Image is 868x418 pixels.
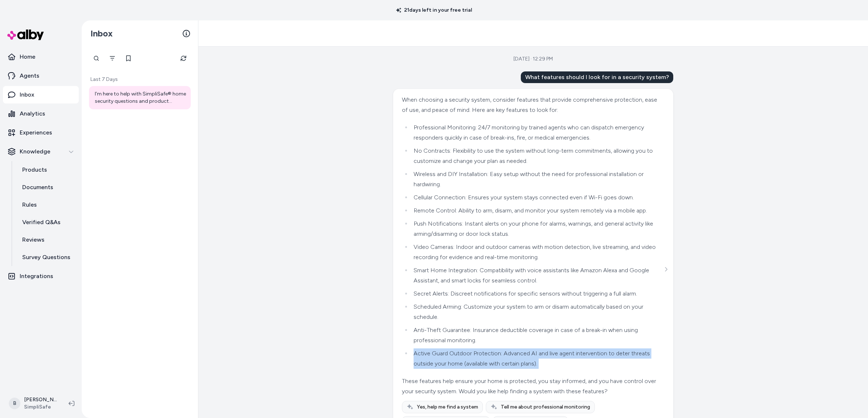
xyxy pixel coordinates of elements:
[24,403,57,411] span: SimpliSafe
[3,267,79,285] a: Integrations
[22,165,47,174] p: Products
[501,403,590,411] span: Tell me about professional monitoring
[15,214,79,231] a: Verified Q&As
[3,48,79,66] a: Home
[417,403,478,411] span: Yes, help me find a system
[105,51,120,66] button: Filter
[95,90,186,105] div: I’m here to help with SimpliSafe® home security questions and product guidance. For issues relate...
[411,242,663,262] li: Video Cameras: Indoor and outdoor cameras with motion detection, live streaming, and video record...
[4,392,63,415] button: B[PERSON_NAME]SimpliSafe
[3,67,79,85] a: Agents
[22,183,53,192] p: Documents
[20,90,34,99] p: Inbox
[411,325,663,345] li: Anti-Theft Guarantee: Insurance deductible coverage in case of a break-in when using professional...
[24,396,57,403] p: [PERSON_NAME]
[411,265,663,286] li: Smart Home Integration: Compatibility with voice assistants like Amazon Alexa and Google Assistan...
[3,86,79,103] a: Inbox
[15,161,79,179] a: Products
[402,95,663,115] div: When choosing a security system, consider features that provide comprehensive protection, ease of...
[15,249,79,266] a: Survey Questions
[411,302,663,322] li: Scheduled Arming: Customize your system to arm or disarm automatically based on your schedule.
[20,109,45,118] p: Analytics
[22,200,37,209] p: Rules
[20,52,35,61] p: Home
[662,265,670,274] button: See more
[9,398,20,409] span: B
[411,348,663,369] li: Active Guard Outdoor Protection: Advanced AI and live agent intervention to deter threats outside...
[411,206,663,216] li: Remote Control: Ability to arm, disarm, and monitor your system remotely via a mobile app.
[176,51,191,66] button: Refresh
[392,7,476,14] p: 21 days left in your free trial
[411,289,663,299] li: Secret Alerts: Discreet notifications for specific sensors without triggering a full alarm.
[411,122,663,143] li: Professional Monitoring: 24/7 monitoring by trained agents who can dispatch emergency responders ...
[15,196,79,214] a: Rules
[411,169,663,190] li: Wireless and DIY Installation: Easy setup without the need for professional installation or hardw...
[7,30,44,40] img: alby Logo
[22,218,61,227] p: Verified Q&As
[90,28,113,39] h2: Inbox
[514,55,553,63] div: [DATE] · 12:29 PM
[3,124,79,141] a: Experiences
[3,105,79,122] a: Analytics
[20,128,52,137] p: Experiences
[3,143,79,160] button: Knowledge
[411,192,663,203] li: Cellular Connection: Ensures your system stays connected even if Wi-Fi goes down.
[411,219,663,239] li: Push Notifications: Instant alerts on your phone for alarms, warnings, and general activity like ...
[20,272,53,281] p: Integrations
[402,376,663,396] div: These features help ensure your home is protected, you stay informed, and you have control over y...
[521,71,673,83] div: What features should I look for in a security system?
[411,146,663,166] li: No Contracts: Flexibility to use the system without long-term commitments, allowing you to custom...
[15,179,79,196] a: Documents
[89,86,191,109] a: I’m here to help with SimpliSafe® home security questions and product guidance. For issues relate...
[89,76,191,83] p: Last 7 Days
[15,231,79,249] a: Reviews
[22,235,44,244] p: Reviews
[20,71,39,80] p: Agents
[20,147,50,156] p: Knowledge
[22,253,70,262] p: Survey Questions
